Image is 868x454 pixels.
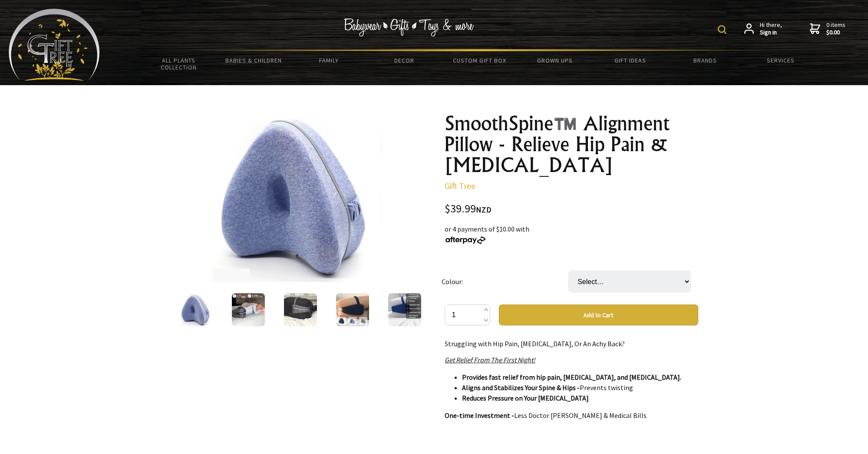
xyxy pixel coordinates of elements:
strong: One-time Investment - [445,411,514,420]
strong: Provides fast relief from hip pain, [MEDICAL_DATA], and [MEDICAL_DATA]. [462,373,681,381]
a: Decor [366,51,442,70]
a: Gift Tree [445,180,475,191]
a: All Plants Collection [141,51,216,76]
strong: Aligns and Stabilizes Your Spine & Hips - [462,383,580,392]
img: Afterpay [445,236,486,244]
td: Colour: [442,258,568,305]
img: Babyware - Gifts - Toys and more... [9,9,100,81]
u: Get Relief From The First Night! [445,355,535,364]
a: Grown Ups [517,51,592,70]
img: product search [718,25,726,34]
strong: Reduces Pressure on Your [MEDICAL_DATA] [462,394,589,402]
span: Hi there, [760,21,782,36]
div: $39.99 [445,203,698,215]
img: SmoothSpine™️ Alignment Pillow - Relieve Hip Pain & Sciatica [180,293,213,326]
div: or 4 payments of $10.00 with [445,224,698,245]
span: 0 items [826,21,845,36]
img: SmoothSpine™️ Alignment Pillow - Relieve Hip Pain & Sciatica [336,293,369,326]
li: Prevents twisting [462,382,698,393]
img: Babywear - Gifts - Toys & more [344,18,474,36]
a: Custom Gift Box [442,51,517,70]
span: NZD [476,205,492,215]
a: Babies & Children [216,51,291,70]
img: SmoothSpine™️ Alignment Pillow - Relieve Hip Pain & Sciatica [284,293,317,326]
strong: Sign in [760,29,782,36]
img: SmoothSpine™️ Alignment Pillow - Relieve Hip Pain & Sciatica [212,113,381,282]
a: Family [291,51,366,70]
img: SmoothSpine™️ Alignment Pillow - Relieve Hip Pain & Sciatica [232,293,265,326]
p: Less Doctor [PERSON_NAME] & Medical Bills [445,410,698,431]
a: 0 items$0.00 [810,21,845,36]
h1: SmoothSpine™️ Alignment Pillow - Relieve Hip Pain & [MEDICAL_DATA] [445,113,698,176]
p: Struggling with Hip Pain, [MEDICAL_DATA], Or An Achy Back? [445,338,698,349]
img: SmoothSpine™️ Alignment Pillow - Relieve Hip Pain & Sciatica [388,293,421,326]
a: Services [743,51,818,70]
a: Brands [668,51,743,70]
button: Add to Cart [499,305,698,325]
a: Hi there,Sign in [744,21,782,36]
a: Gift Ideas [592,51,667,70]
strong: $0.00 [826,29,845,36]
